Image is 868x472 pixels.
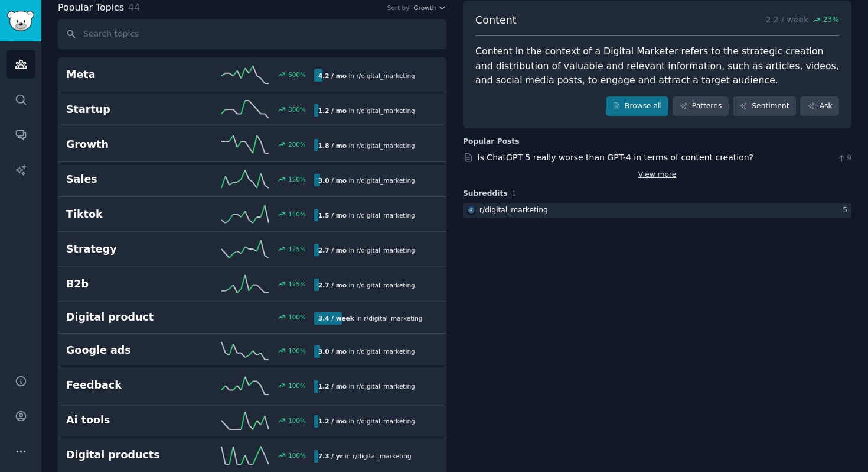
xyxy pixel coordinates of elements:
h2: Digital product [66,310,190,325]
h2: Ai tools [66,413,190,428]
p: 2.2 / week [766,13,839,28]
a: Meta600%4.2 / moin r/digital_marketing [58,57,446,92]
b: 1.8 / mo [318,142,347,149]
img: digital_marketing [467,206,475,215]
b: 1.2 / mo [318,418,347,425]
span: 44 [128,2,140,13]
span: r/ digital_marketing [356,107,415,114]
span: r/ digital_marketing [356,418,415,425]
span: r/ digital_marketing [356,177,415,184]
h2: Feedback [66,378,190,393]
div: in [314,174,419,186]
span: Content [475,13,517,28]
div: 100 % [288,313,306,321]
span: r/ digital_marketing [356,212,415,219]
div: 600 % [288,70,306,79]
span: Subreddits [463,189,508,199]
a: Ai tools100%1.2 / moin r/digital_marketing [58,403,446,438]
b: 1.2 / mo [318,107,347,114]
a: Startup300%1.2 / moin r/digital_marketing [58,92,446,127]
div: 300 % [288,105,306,114]
div: in [314,345,419,358]
a: Feedback100%1.2 / moin r/digital_marketing [58,368,446,403]
span: Growth [413,4,436,12]
span: r/ digital_marketing [356,282,415,289]
div: in [314,69,419,82]
span: r/ digital_marketing [356,142,415,149]
b: 3.4 / week [318,315,354,322]
span: r/ digital_marketing [364,315,422,322]
div: 5 [843,205,851,216]
div: in [314,312,427,325]
a: Sales150%3.0 / moin r/digital_marketing [58,162,446,197]
span: r/ digital_marketing [356,383,415,390]
div: in [314,104,419,117]
a: Patterns [673,96,728,117]
img: GummySearch logo [7,11,34,31]
div: in [314,380,419,393]
div: Sort by [387,4,410,12]
span: Popular Topics [58,1,124,15]
input: Search topics [58,19,446,49]
span: 9 [837,153,851,164]
b: 3.0 / mo [318,348,347,355]
b: 2.7 / mo [318,247,347,254]
a: Sentiment [733,96,796,117]
h2: Growth [66,137,190,152]
h2: B2b [66,277,190,292]
h2: Meta [66,67,190,82]
a: Browse all [606,96,669,117]
a: Tiktok150%1.5 / moin r/digital_marketing [58,197,446,232]
b: 1.5 / mo [318,212,347,219]
div: 100 % [288,416,306,425]
span: r/ digital_marketing [353,452,411,460]
a: Ask [800,96,839,117]
a: Digital product100%3.4 / weekin r/digital_marketing [58,302,446,334]
span: 1 [512,189,517,198]
b: 7.3 / yr [318,452,343,460]
b: 1.2 / mo [318,383,347,390]
div: 125 % [288,245,306,253]
div: in [314,279,419,291]
div: in [314,415,419,428]
div: Content in the context of a Digital Marketer refers to the strategic creation and distribution of... [475,44,839,88]
span: r/ digital_marketing [356,348,415,355]
div: in [314,139,419,151]
div: in [314,450,416,463]
h2: Tiktok [66,207,190,222]
div: Popular Posts [463,137,520,147]
h2: Startup [66,102,190,117]
b: 3.0 / mo [318,177,347,184]
a: Google ads100%3.0 / moin r/digital_marketing [58,334,446,368]
a: View more [638,170,677,180]
h2: Sales [66,172,190,187]
button: Growth [413,4,446,12]
span: r/ digital_marketing [356,72,415,79]
a: digital_marketingr/digital_marketing5 [463,203,851,218]
b: 4.2 / mo [318,72,347,79]
h2: Strategy [66,242,190,257]
div: 200 % [288,140,306,148]
div: in [314,209,419,221]
h2: Digital products [66,448,190,463]
a: Strategy125%2.7 / moin r/digital_marketing [58,232,446,267]
div: 150 % [288,175,306,183]
a: B2b125%2.7 / moin r/digital_marketing [58,267,446,302]
a: Is ChatGPT 5 really worse than GPT-4 in terms of content creation? [478,153,754,162]
b: 2.7 / mo [318,282,347,289]
a: Growth200%1.8 / moin r/digital_marketing [58,127,446,162]
div: 100 % [288,451,306,460]
h2: Google ads [66,343,190,358]
div: in [314,244,419,256]
div: 100 % [288,382,306,390]
div: 150 % [288,210,306,218]
div: 100 % [288,347,306,355]
div: 125 % [288,280,306,288]
div: r/ digital_marketing [479,205,548,216]
span: r/ digital_marketing [356,247,415,254]
span: 23 % [823,15,839,25]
